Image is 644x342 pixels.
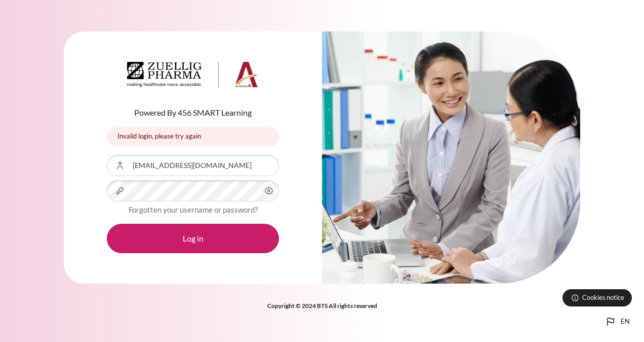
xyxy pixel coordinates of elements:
p: Powered By 456 SMART Learning [107,107,279,119]
button: Languages [600,312,634,332]
img: Architeck [127,62,259,87]
span: en [621,317,630,327]
a: Forgotten your username or password? [129,205,258,214]
button: Cookies notice [562,289,632,306]
a: Architeck [127,62,259,91]
strong: Copyright © 2024 BTS All rights reserved [267,302,377,310]
div: Invalid login, please try again [107,127,279,147]
button: Log in [107,224,279,253]
span: Cookies notice [582,293,624,302]
input: Username or Email Address [107,155,279,176]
